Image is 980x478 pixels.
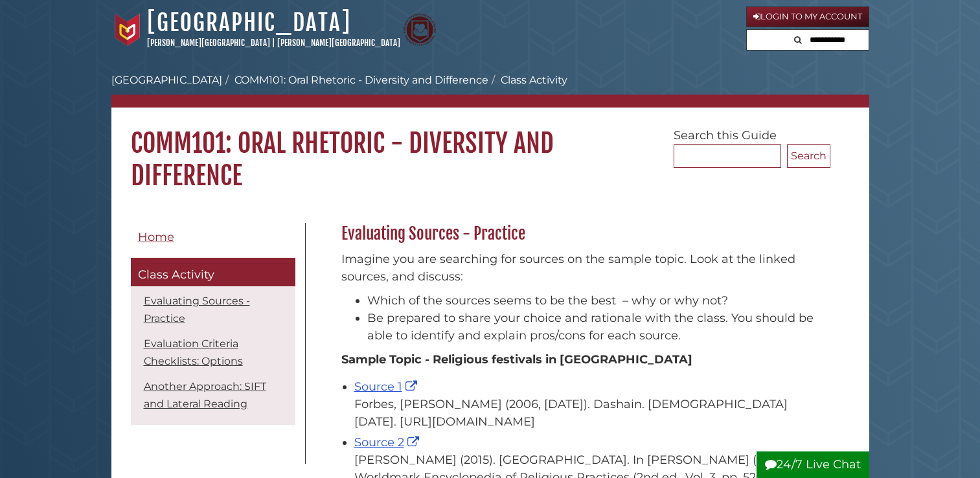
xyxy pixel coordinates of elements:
img: Calvin University [111,14,144,46]
span: | [272,38,275,48]
button: Search [787,144,830,168]
li: Be prepared to share your choice and rationale with the class. You should be able to identify and... [367,310,824,345]
a: Source 2 [354,435,422,450]
li: Class Activity [488,73,567,88]
a: Login to My Account [746,6,869,27]
a: Evaluation Criteria Checklists: Options [144,337,243,367]
a: Source 1 [354,380,420,394]
img: Calvin Theological Seminary [404,14,436,46]
p: Imagine you are searching for sources on the sample topic. Look at the linked sources, and discuss: [341,251,824,286]
div: Forbes, [PERSON_NAME] (2006, [DATE]). Dashain. [DEMOGRAPHIC_DATA] [DATE]. [URL][DOMAIN_NAME] [354,396,824,431]
a: COMM101: Oral Rhetoric - Diversity and Difference [234,74,488,86]
h2: Evaluating Sources - Practice [335,223,830,244]
button: 24/7 Live Chat [757,451,869,478]
i: Search [794,36,802,44]
strong: Sample Topic - Religious festivals in [GEOGRAPHIC_DATA] [341,352,692,367]
a: [PERSON_NAME][GEOGRAPHIC_DATA] [277,38,400,48]
a: Home [131,223,295,252]
button: Search [790,30,806,47]
a: Class Activity [131,258,295,286]
a: Another Approach: SIFT and Lateral Reading [144,380,266,410]
a: [PERSON_NAME][GEOGRAPHIC_DATA] [147,38,270,48]
a: [GEOGRAPHIC_DATA] [147,8,351,37]
a: [GEOGRAPHIC_DATA] [111,74,222,86]
div: Guide Pages [131,223,295,431]
a: Evaluating Sources - Practice [144,295,250,324]
span: Class Activity [138,267,214,282]
span: Home [138,230,174,244]
nav: breadcrumb [111,73,869,108]
h1: COMM101: Oral Rhetoric - Diversity and Difference [111,108,869,192]
li: Which of the sources seems to be the best – why or why not? [367,292,824,310]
